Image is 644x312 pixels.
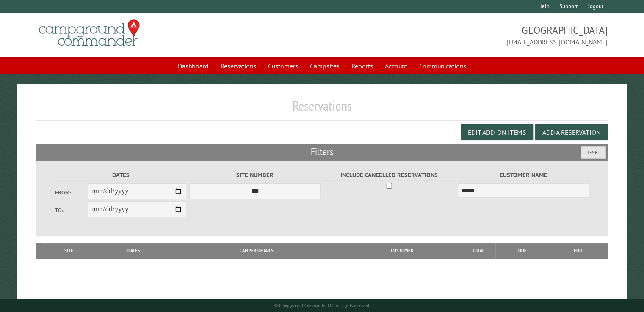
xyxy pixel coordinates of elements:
[581,146,606,159] button: Reset
[36,16,142,49] img: Campground Commander
[462,243,495,258] th: Total
[41,243,97,258] th: Site
[380,58,412,74] a: Account
[55,206,88,214] label: To:
[36,98,608,121] h1: Reservations
[495,243,550,258] th: Due
[263,58,303,74] a: Customers
[535,124,608,140] button: Add a Reservation
[189,170,321,180] label: Site Number
[550,243,608,258] th: Edit
[414,58,471,74] a: Communications
[305,58,345,74] a: Campsites
[322,23,608,47] span: [GEOGRAPHIC_DATA] [EMAIL_ADDRESS][DOMAIN_NAME]
[274,303,370,308] small: © Campground Commander LLC. All rights reserved.
[171,243,343,258] th: Camper Details
[97,243,171,258] th: Dates
[461,124,533,140] button: Edit Add-on Items
[55,170,187,180] label: Dates
[55,189,88,197] label: From:
[323,170,455,180] label: Include Cancelled Reservations
[36,144,608,160] h2: Filters
[216,58,261,74] a: Reservations
[458,170,589,180] label: Customer Name
[346,58,378,74] a: Reports
[343,243,462,258] th: Customer
[173,58,214,74] a: Dashboard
